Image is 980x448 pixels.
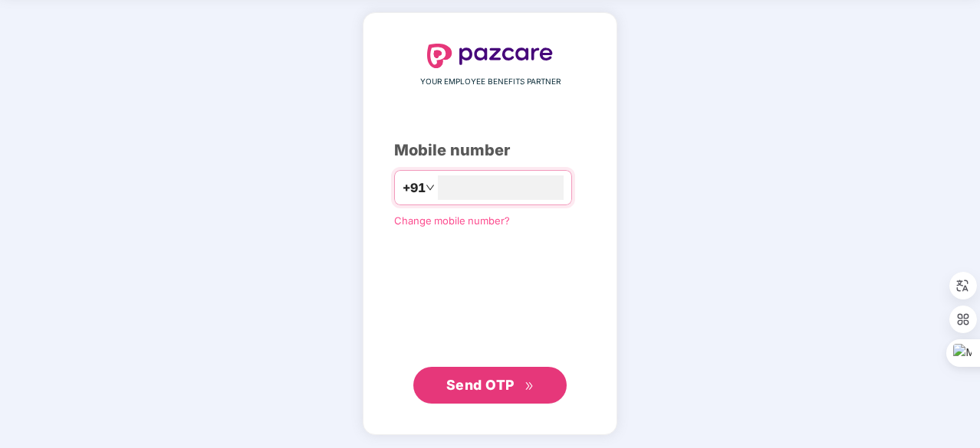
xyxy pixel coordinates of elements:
span: YOUR EMPLOYEE BENEFITS PARTNER [420,76,561,88]
img: logo [427,44,553,68]
div: Mobile number [394,139,586,162]
span: Send OTP [446,377,515,393]
span: double-right [525,381,534,391]
button: Send OTPdouble-right [413,367,567,404]
span: +91 [403,178,426,198]
span: down [426,183,435,192]
a: Change mobile number? [394,214,510,227]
